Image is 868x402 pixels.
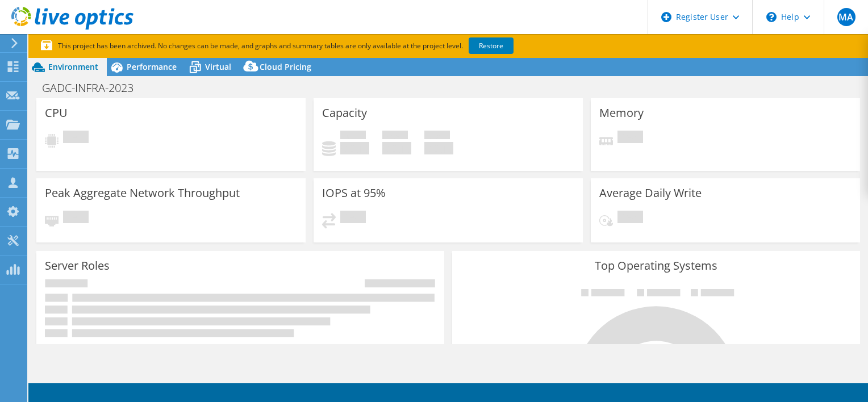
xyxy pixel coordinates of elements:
span: MA [837,8,856,26]
span: Pending [617,131,643,146]
a: Restore [469,37,514,54]
h4: 0 GiB [382,142,411,154]
h3: Memory [599,107,644,119]
h3: CPU [45,107,68,119]
span: Free [382,131,408,142]
p: This project has been archived. No changes can be made, and graphs and summary tables are only av... [41,40,598,52]
h3: Peak Aggregate Network Throughput [45,187,240,199]
span: Pending [63,131,89,146]
h4: 0 GiB [340,142,369,154]
h3: Average Daily Write [599,187,702,199]
h4: 0 GiB [424,142,453,154]
span: Performance [127,61,177,72]
span: Pending [617,211,643,226]
h3: Capacity [322,107,367,119]
span: Virtual [205,61,231,72]
span: Pending [340,211,366,226]
span: Total [424,131,450,142]
h3: IOPS at 95% [322,187,386,199]
span: Cloud Pricing [260,61,311,72]
span: Pending [63,211,89,226]
svg: \n [766,12,777,22]
h3: Top Operating Systems [461,259,852,272]
span: Environment [48,61,98,72]
h1: GADC-INFRA-2023 [37,82,151,94]
h3: Server Roles [45,259,110,272]
span: Used [340,131,366,142]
